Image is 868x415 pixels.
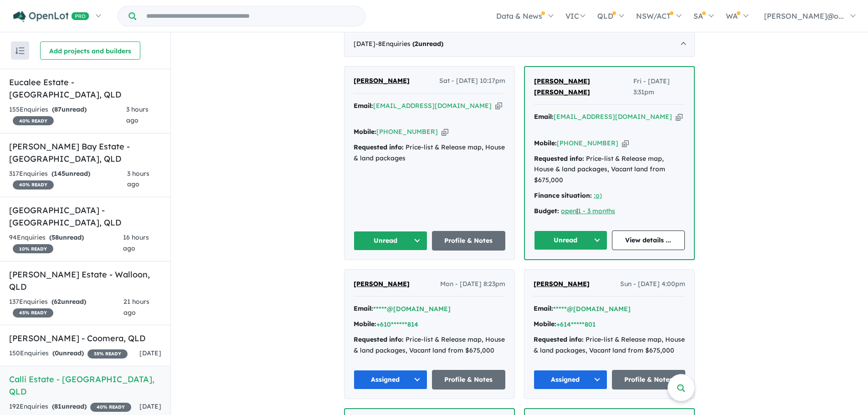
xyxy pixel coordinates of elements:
[9,104,126,126] div: 155 Enquir ies
[534,76,633,98] a: [PERSON_NAME] [PERSON_NAME]
[534,191,592,200] strong: Finance situation:
[534,77,590,96] span: [PERSON_NAME] [PERSON_NAME]
[9,204,161,229] h5: [GEOGRAPHIC_DATA] - [GEOGRAPHIC_DATA] , QLD
[764,11,844,20] span: [PERSON_NAME]@o...
[139,402,161,410] span: [DATE]
[612,231,685,250] a: View details ...
[9,373,161,398] h5: Calli Estate - [GEOGRAPHIC_DATA] , QLD
[49,233,84,241] strong: ( unread)
[51,233,59,241] span: 58
[139,349,161,357] span: [DATE]
[534,206,685,217] div: |
[534,139,557,147] strong: Mobile:
[9,332,161,344] h5: [PERSON_NAME] - Coomera , QLD
[354,279,410,290] a: [PERSON_NAME]
[54,105,62,113] span: 87
[9,268,161,293] h5: [PERSON_NAME] Estate - Walloon , QLD
[127,169,149,189] span: 3 hours ago
[534,113,554,121] strong: Email:
[40,41,140,60] button: Add projects and builders
[534,154,584,163] strong: Requested info:
[432,231,506,251] a: Profile & Notes
[9,169,127,190] div: 317 Enquir ies
[354,77,410,85] span: [PERSON_NAME]
[440,279,505,290] span: Mon - [DATE] 8:23pm
[432,370,506,389] a: Profile & Notes
[534,279,590,290] a: [PERSON_NAME]
[51,169,90,178] strong: ( unread)
[9,297,123,318] div: 137 Enquir ies
[578,207,615,215] a: 1 - 3 months
[412,40,443,48] strong: ( unread)
[9,232,123,254] div: 94 Enquir ies
[676,112,683,122] button: Copy
[87,349,128,359] span: 35 % READY
[354,142,505,164] div: Price-list & Release map, House & land packages
[534,207,559,215] strong: Budget:
[354,76,410,87] a: [PERSON_NAME]
[534,154,685,186] div: Price-list & Release map, House & land packages, Vacant land from $675,000
[138,6,363,26] input: Try estate name, suburb, builder or developer
[534,320,556,328] strong: Mobile:
[51,297,86,306] strong: ( unread)
[9,348,128,359] div: 150 Enquir ies
[354,320,376,328] strong: Mobile:
[52,402,87,410] strong: ( unread)
[620,279,685,290] span: Sun - [DATE] 4:00pm
[13,11,89,22] img: Openlot PRO Logo White
[354,128,376,136] strong: Mobile:
[495,101,502,111] button: Copy
[13,308,53,318] span: 45 % READY
[9,76,161,101] h5: Eucalee Estate - [GEOGRAPHIC_DATA] , QLD
[534,334,685,356] div: Price-list & Release map, House & land packages, Vacant land from $675,000
[90,403,131,412] span: 40 % READY
[15,47,25,54] img: sort.svg
[126,105,149,124] span: 3 hours ago
[13,116,54,125] span: 40 % READY
[534,231,607,250] button: Unread
[54,169,65,178] span: 145
[55,349,59,357] span: 0
[354,280,410,288] span: [PERSON_NAME]
[375,40,443,48] span: - 8 Enquir ies
[439,76,505,87] span: Sat - [DATE] 10:17pm
[554,113,672,121] a: [EMAIL_ADDRESS][DOMAIN_NAME]
[54,402,62,410] span: 81
[633,76,685,98] span: Fri - [DATE] 3:31pm
[354,143,404,151] strong: Requested info:
[354,304,373,313] strong: Email:
[354,231,427,251] button: Unread
[373,102,492,110] a: [EMAIL_ADDRESS][DOMAIN_NAME]
[534,280,590,288] span: [PERSON_NAME]
[13,180,54,190] span: 40 % READY
[123,297,149,317] span: 21 hours ago
[13,244,53,253] span: 10 % READY
[52,349,84,357] strong: ( unread)
[376,128,438,136] a: [PHONE_NUMBER]
[534,304,553,313] strong: Email:
[534,335,584,343] strong: Requested info:
[622,138,629,148] button: Copy
[354,370,427,389] button: Assigned
[354,102,373,110] strong: Email:
[557,139,618,147] a: [PHONE_NUMBER]
[344,31,695,57] div: [DATE]
[354,334,505,356] div: Price-list & Release map, House & land packages, Vacant land from $675,000
[442,127,448,137] button: Copy
[594,191,602,200] a: ;o)
[9,140,161,165] h5: [PERSON_NAME] Bay Estate - [GEOGRAPHIC_DATA] , QLD
[9,401,131,412] div: 192 Enquir ies
[354,335,404,343] strong: Requested info:
[612,370,686,389] a: Profile & Notes
[561,207,576,215] a: open
[123,233,149,252] span: 16 hours ago
[415,40,418,48] span: 2
[54,297,61,306] span: 62
[534,370,607,389] button: Assigned
[52,105,87,113] strong: ( unread)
